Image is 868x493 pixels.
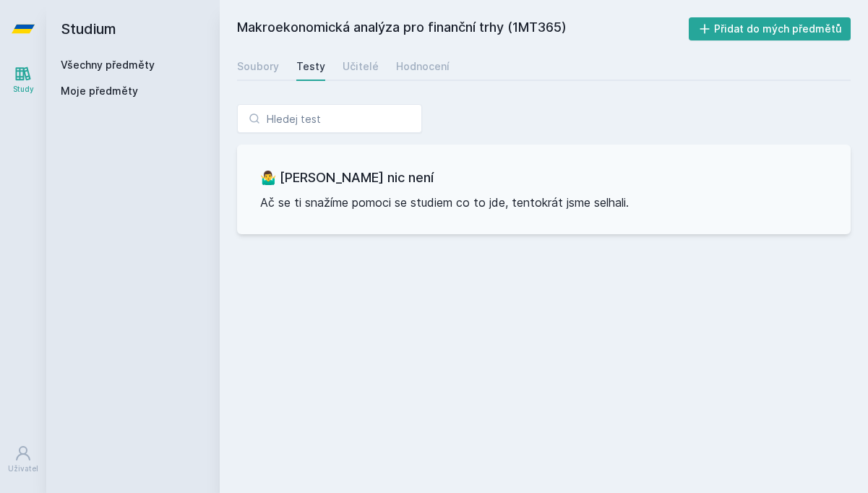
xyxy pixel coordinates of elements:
span: Moje předměty [61,84,138,98]
a: Testy [296,52,325,81]
input: Hledej test [237,104,422,133]
div: Uživatel [8,463,38,474]
div: Study [13,84,34,95]
a: Všechny předměty [61,59,155,71]
div: Testy [296,59,325,74]
a: Soubory [237,52,279,81]
div: Hodnocení [396,59,450,74]
p: Ač se ti snažíme pomoci se studiem co to jde, tentokrát jsme selhali. [260,194,828,211]
div: Soubory [237,59,279,74]
button: Přidat do mých předmětů [689,17,851,40]
a: Uživatel [3,437,43,481]
a: Učitelé [343,52,379,81]
div: Učitelé [343,59,379,74]
a: Study [3,58,43,102]
a: Hodnocení [396,52,450,81]
h2: Makroekonomická analýza pro finanční trhy (1MT365) [237,17,689,40]
h3: 🤷‍♂️ [PERSON_NAME] nic není [260,168,828,188]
